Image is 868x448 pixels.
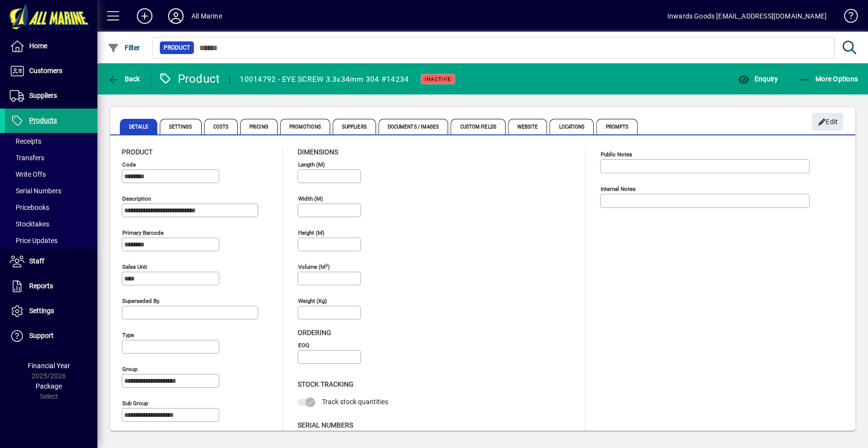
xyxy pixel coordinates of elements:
a: Knowledge Base [836,2,856,34]
button: Profile [160,7,191,25]
span: Filter [108,44,140,52]
span: Suppliers [29,92,57,99]
div: All Marine [191,8,222,24]
span: Reports [29,282,53,290]
button: More Options [796,70,861,88]
mat-label: Type [122,332,134,338]
span: Price Updates [10,237,57,244]
span: Pricebooks [10,204,49,211]
span: Write Offs [10,170,46,178]
span: Financial Year [28,362,70,370]
span: Pricing [240,119,278,134]
a: Price Updates [5,232,97,249]
button: Filter [105,39,143,56]
mat-label: Superseded by [122,298,159,304]
mat-label: Height (m) [298,229,324,236]
a: Serial Numbers [5,183,97,199]
span: Edit [817,114,838,130]
span: Suppliers [333,119,376,134]
mat-label: EOQ [298,342,309,349]
span: Home [29,42,47,50]
a: Support [5,324,97,348]
span: Product [164,43,190,53]
app-page-header-button: Back [97,70,151,88]
span: Details [120,119,157,134]
mat-label: Length (m) [298,161,325,168]
span: Promotions [280,119,330,134]
div: Product [158,71,220,87]
button: Back [105,70,143,88]
a: Customers [5,59,97,83]
span: Package [36,382,62,390]
span: Inactive [425,76,451,82]
mat-label: Code [122,161,136,168]
a: Transfers [5,149,97,166]
a: Staff [5,249,97,274]
div: Inwards Goods [EMAIL_ADDRESS][DOMAIN_NAME] [667,8,827,24]
span: Website [508,119,547,134]
mat-label: Group [122,366,137,373]
span: More Options [799,75,858,83]
span: Documents / Images [378,119,449,134]
button: Enquiry [735,70,780,88]
span: Locations [549,119,594,134]
span: Back [108,75,140,83]
mat-label: Sales unit [122,263,147,270]
span: Serial Numbers [10,187,61,195]
span: Serial Numbers [298,421,353,429]
span: Ordering [298,329,331,336]
mat-label: Internal Notes [601,186,636,192]
a: Home [5,34,97,58]
mat-label: Width (m) [298,195,323,202]
span: Product [122,148,152,156]
a: Pricebooks [5,199,97,216]
span: Transfers [10,154,44,162]
mat-label: Sub group [122,400,148,407]
button: Edit [812,113,843,131]
a: Reports [5,274,97,299]
span: Staff [29,257,44,265]
mat-label: Primary barcode [122,229,164,236]
span: Receipts [10,137,41,145]
span: Support [29,332,54,339]
span: Dimensions [298,148,338,156]
mat-label: Volume (m ) [298,263,330,270]
span: Custom Fields [451,119,505,134]
button: Add [129,7,160,25]
span: Settings [160,119,202,134]
span: Stock Tracking [298,380,354,388]
a: Receipts [5,133,97,149]
sup: 3 [325,262,328,267]
mat-label: Public Notes [601,151,632,158]
a: Suppliers [5,84,97,108]
span: Customers [29,67,62,75]
mat-label: Weight (Kg) [298,298,327,304]
a: Stocktakes [5,216,97,232]
mat-label: Description [122,195,151,202]
span: Settings [29,307,54,315]
span: Costs [204,119,238,134]
span: Products [29,116,57,124]
span: Stocktakes [10,220,49,228]
span: Track stock quantities [322,398,388,406]
a: Write Offs [5,166,97,183]
span: Prompts [596,119,638,134]
span: Enquiry [737,75,778,83]
a: Settings [5,299,97,323]
div: 10014792 - EYE SCREW 3.3x34mm 304 #14234 [240,72,409,87]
